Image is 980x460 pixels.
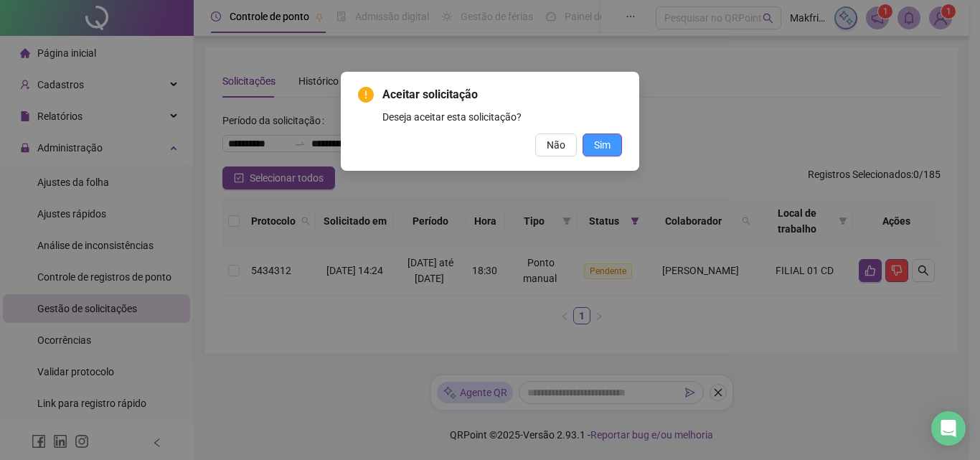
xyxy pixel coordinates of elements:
[535,133,577,156] button: Não
[547,137,565,153] span: Não
[583,133,622,156] button: Sim
[382,86,622,103] span: Aceitar solicitação
[382,109,622,125] div: Deseja aceitar esta solicitação?
[931,411,966,446] div: Open Intercom Messenger
[594,137,611,153] span: Sim
[358,87,374,103] span: exclamation-circle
